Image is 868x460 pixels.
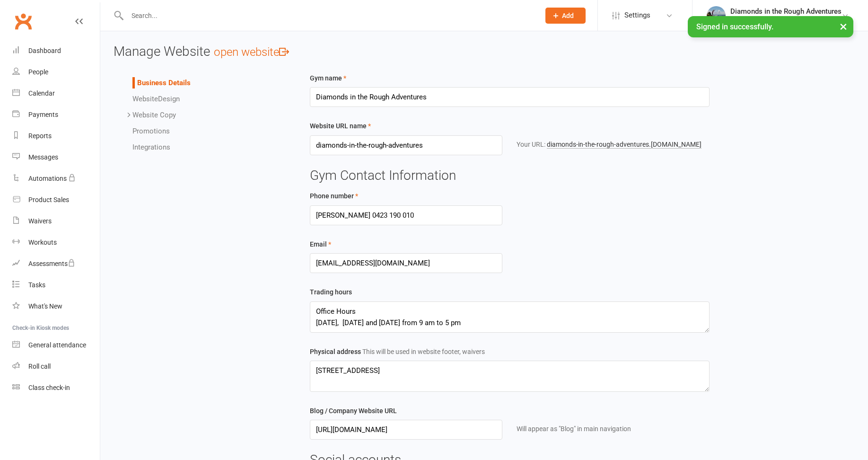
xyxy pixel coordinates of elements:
[28,175,67,182] div: Automations
[310,73,346,83] label: Gym name
[12,253,100,274] a: Assessments
[137,79,191,87] a: Business Details
[12,125,100,147] a: Reports
[310,239,331,249] label: Email
[310,406,397,416] label: Blog / Company Website URL
[310,361,709,392] textarea: [STREET_ADDRESS]
[624,5,650,26] span: Settings
[12,83,100,104] a: Calendar
[12,168,100,189] a: Automations
[28,132,52,140] div: Reports
[28,68,48,76] div: People
[12,40,100,62] a: Dashboard
[124,9,533,22] input: Search...
[28,260,75,267] div: Assessments
[310,301,709,333] textarea: Office Hours [DATE], [DATE] and [DATE] from 9 am to 5 pm
[132,95,180,103] a: WebsiteDesign
[517,139,709,150] div: Your URL:
[707,6,726,25] img: thumb_image1543975352.png
[11,9,35,33] a: Clubworx
[28,89,55,97] div: Calendar
[545,8,586,24] button: Add
[310,168,709,183] h3: Gym Contact Information
[730,16,842,24] div: Diamonds in the Rough Adventures
[28,341,86,349] div: General attendance
[132,95,158,103] span: Website
[28,47,61,54] div: Dashboard
[362,348,485,355] span: This will be used in website footer, waivers
[547,141,701,149] a: diamonds-in-the-rough-adventures.[DOMAIN_NAME]
[28,363,51,370] div: Roll call
[28,281,45,289] div: Tasks
[28,239,57,246] div: Workouts
[132,143,170,151] a: Integrations
[12,335,100,356] a: General attendance kiosk mode
[28,196,69,203] div: Product Sales
[12,356,100,377] a: Roll call
[12,104,100,125] a: Payments
[28,302,62,310] div: What's New
[310,287,352,297] label: Trading hours
[696,22,773,31] span: Signed in successfully.
[28,153,58,161] div: Messages
[12,232,100,253] a: Workouts
[12,62,100,83] a: People
[114,44,855,59] h3: Manage Website
[310,191,358,201] label: Phone number
[28,217,52,225] div: Waivers
[12,211,100,232] a: Waivers
[835,16,852,36] button: ×
[12,296,100,317] a: What's New
[12,377,100,398] a: Class kiosk mode
[28,111,58,118] div: Payments
[12,147,100,168] a: Messages
[517,424,709,434] div: Will appear as "Blog" in main navigation
[12,189,100,211] a: Product Sales
[132,127,170,135] a: Promotions
[310,346,485,357] label: Physical address
[214,45,289,59] a: open website
[310,420,502,440] input: http://example.com
[12,274,100,296] a: Tasks
[562,12,574,19] span: Add
[730,7,842,16] div: Diamonds in the Rough Adventures
[132,111,176,119] a: Website Copy
[28,384,70,391] div: Class check-in
[310,121,371,131] label: Website URL name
